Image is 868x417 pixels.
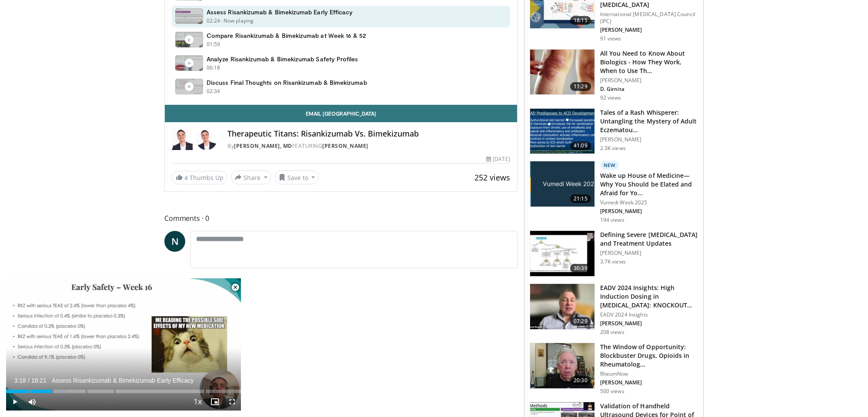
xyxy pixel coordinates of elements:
video-js: Video Player [6,278,241,411]
h4: Therapeutic Titans: Risankizumab Vs. Bimekizumab [227,129,510,139]
p: [PERSON_NAME] [600,320,698,327]
a: [PERSON_NAME], MD [234,142,292,150]
a: 07:29 EADV 2024 Insights: High Induction Dosing in [MEDICAL_DATA]: KNOCKOUT Pha… EADV 2024 Insigh... [530,284,698,336]
div: Progress Bar [6,390,241,393]
p: 01:59 [207,40,220,48]
p: 500 views [600,388,624,395]
button: Close [227,278,244,297]
img: a93c8c5f-e356-41e4-b0d4-44e0cb5f5c71.150x105_q85_crop-smart_upscale.jpg [530,50,594,95]
p: [PERSON_NAME] [600,208,698,215]
div: [DATE] [486,155,510,163]
h3: All You Need to Know About Biologics - How They Work, When to Use Th… [600,49,698,75]
button: Enable picture-in-picture mode [206,393,224,410]
a: 30:39 Defining Severe [MEDICAL_DATA] and Treatment Updates [PERSON_NAME] 3.7K views [530,230,698,277]
h4: Analyze Risankizumab & Bimekizumab Safety Profiles [207,55,358,63]
a: Email [GEOGRAPHIC_DATA] [165,105,517,122]
img: 9e78936a-ccc9-408c-959e-93862b981da2.150x105_q85_crop-smart_upscale.jpg [530,284,594,329]
p: International [MEDICAL_DATA] Council (IPC) [600,11,698,25]
img: f302a613-4137-484c-b785-d9f4af40bf5c.jpg.150x105_q85_crop-smart_upscale.jpg [530,161,594,207]
button: Fullscreen [224,393,241,410]
h4: Assess Risankizumab & Bimekizumab Early Efficacy [207,8,353,16]
p: 02:24 [207,17,220,25]
h4: Discuss Final Thoughts on Risankizumab & Bimekizumab [207,79,367,87]
span: 21:15 [570,194,591,203]
h3: Wake up House of Medicine—Why You Should be Elated and Afraid for Yo… [600,171,698,197]
h3: The Window of Opportunity: Blockbuster Drugs, Opioids in Rheumatolog… [600,343,698,369]
p: [PERSON_NAME] [600,379,698,386]
span: Assess Risankizumab & Bimekizumab Early Efficacy [52,377,194,384]
h3: EADV 2024 Insights: High Induction Dosing in [MEDICAL_DATA]: KNOCKOUT Pha… [600,284,698,310]
img: Diego Ruiz Dasilva, MD [172,129,193,150]
p: 92 views [600,94,621,101]
img: Avatar [196,129,217,150]
a: 21:15 New Wake up House of Medicine—Why You Should be Elated and Afraid for Yo… Vumedi Week 2025 ... [530,161,698,224]
span: / [28,377,30,384]
p: - Now playing [220,17,254,25]
span: 3:18 [14,377,26,384]
span: Comments 0 [164,213,517,224]
p: RheumNow [600,370,698,377]
span: 4 [184,173,188,182]
span: 16:21 [31,377,47,384]
a: N [164,231,185,252]
p: 208 views [600,329,624,336]
h4: Compare Risankizumab & Bimekizumab at Week 16 & 52 [207,32,367,40]
a: [PERSON_NAME] [322,142,368,150]
h3: Tales of a Rash Whisperer: Untangling the Mystery of Adult Eczematou… [600,108,698,134]
p: [PERSON_NAME] [600,136,698,143]
p: 91 views [600,35,621,42]
span: 41:09 [570,141,591,150]
a: 4 Thumbs Up [172,171,227,184]
img: 911f645e-9ae4-42a1-ac51-728b494db297.150x105_q85_crop-smart_upscale.jpg [530,231,594,276]
p: 02:34 [207,87,220,95]
p: D. Girnita [600,86,698,93]
span: 18:15 [570,16,591,25]
p: [PERSON_NAME] [600,250,698,257]
span: 20:30 [570,376,591,385]
a: 41:09 Tales of a Rash Whisperer: Untangling the Mystery of Adult Eczematou… [PERSON_NAME] 2.3K views [530,108,698,154]
span: 07:29 [570,317,591,326]
button: Playback Rate [189,393,206,410]
p: 3.7K views [600,258,626,265]
a: 20:30 The Window of Opportunity: Blockbuster Drugs, Opioids in Rheumatolog… RheumNow [PERSON_NAME... [530,343,698,395]
a: 11:29 All You Need to Know About Biologics - How They Work, When to Use Th… [PERSON_NAME] D. Girn... [530,49,698,101]
span: 11:29 [570,82,591,91]
p: EADV 2024 Insights [600,311,698,318]
p: [PERSON_NAME] [600,27,698,33]
button: Share [231,170,271,184]
p: Vumedi Week 2025 [600,199,698,206]
p: 2.3K views [600,145,626,152]
p: 194 views [600,217,624,224]
span: 252 views [474,172,510,183]
button: Play [6,393,23,410]
p: [PERSON_NAME] [600,77,698,84]
button: Save to [275,170,319,184]
img: 6e31ac76-ebe1-4ca4-986e-4b4d9a8069bc.150x105_q85_crop-smart_upscale.jpg [530,343,594,388]
div: By FEATURING [227,142,510,150]
p: 06:18 [207,64,220,72]
button: Mute [23,393,41,410]
p: New [600,161,619,170]
span: 30:39 [570,264,591,273]
img: 27863995-04ac-45d5-b951-0af277dc196d.150x105_q85_crop-smart_upscale.jpg [530,109,594,154]
h3: Defining Severe [MEDICAL_DATA] and Treatment Updates [600,230,698,248]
